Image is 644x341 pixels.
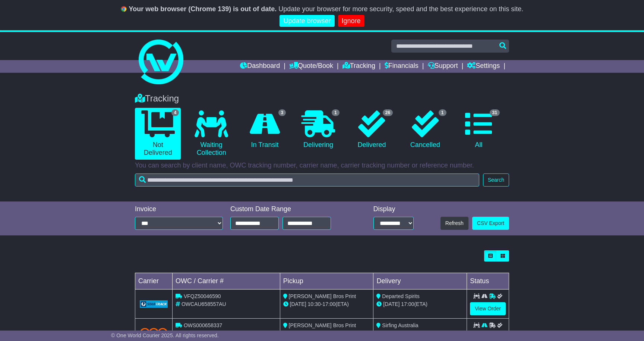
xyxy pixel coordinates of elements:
[171,109,179,116] span: 4
[385,60,419,73] a: Financials
[376,300,464,308] div: (ETA)
[135,205,223,213] div: Invoice
[135,273,173,290] td: Carrier
[278,109,286,116] span: 3
[402,108,448,152] a: 1 Cancelled
[173,273,280,290] td: OWC / Carrier #
[383,109,393,116] span: 26
[373,205,414,213] div: Display
[290,301,306,307] span: [DATE]
[308,301,321,307] span: 10:30
[289,60,333,73] a: Quote/Book
[467,273,509,290] td: Status
[332,109,340,116] span: 1
[470,302,506,315] a: View Order
[338,15,364,27] a: Ignore
[295,108,341,152] a: 1 Delivering
[129,5,277,13] b: Your web browser (Chrome 139) is out of date.
[135,162,509,170] p: You can search by client name, OWC tracking number, carrier name, carrier tracking number or refe...
[456,108,502,152] a: 31 All
[131,93,513,104] div: Tracking
[382,322,418,328] span: Sirfing Australia
[184,293,221,299] span: VFQZ50046590
[401,301,414,307] span: 17:00
[140,300,168,308] img: GetCarrierServiceLogo
[376,329,464,337] div: (ETA)
[472,217,509,230] a: CSV Export
[383,301,400,307] span: [DATE]
[181,301,226,307] span: OWCAU658557AU
[467,60,500,73] a: Settings
[280,15,334,27] a: Update browser
[240,60,280,73] a: Dashboard
[283,329,370,337] div: - (ETA)
[289,293,356,299] span: [PERSON_NAME] Bros Print
[283,300,370,308] div: - (ETA)
[490,109,500,116] span: 31
[439,109,446,116] span: 1
[382,293,419,299] span: Departed Spirits
[289,322,356,328] span: [PERSON_NAME] Bros Print
[428,60,458,73] a: Support
[441,217,468,230] button: Refresh
[342,60,375,73] a: Tracking
[111,332,219,338] span: © One World Courier 2025. All rights reserved.
[278,5,523,13] span: Update your browser for more security, speed and the best experience on this site.
[184,322,222,328] span: OWS000658337
[230,205,350,213] div: Custom Date Range
[242,108,288,152] a: 3 In Transit
[373,273,467,290] td: Delivery
[280,273,373,290] td: Pickup
[322,301,335,307] span: 17:00
[188,108,234,160] a: Waiting Collection
[349,108,395,152] a: 26 Delivered
[483,173,509,187] button: Search
[135,108,181,160] a: 4 Not Delivered
[140,328,168,338] img: TNT_Domestic.png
